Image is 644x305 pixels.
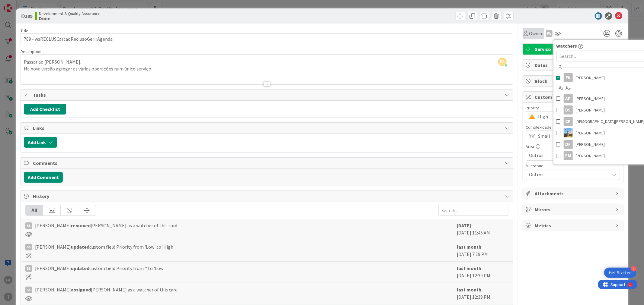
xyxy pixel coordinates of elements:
span: FA [498,58,507,66]
span: Description [21,49,41,54]
span: Attachments [535,190,612,197]
div: DF [564,140,573,149]
span: [PERSON_NAME] [576,128,605,137]
span: Outros [529,170,607,179]
div: [DATE] 12:39 PM [457,265,508,280]
input: Search... [438,205,508,216]
div: BS [25,222,32,229]
div: BS [25,287,32,293]
span: Comments [33,159,502,167]
span: [PERSON_NAME] [PERSON_NAME] as a watcher of this card [35,222,177,229]
input: type card name here... [21,33,513,44]
span: [PERSON_NAME] [576,105,605,115]
div: BS [564,105,573,115]
div: Get Started [609,270,632,276]
div: Milestone [526,164,620,168]
span: Block [535,77,612,85]
span: [PERSON_NAME] [PERSON_NAME] as a watcher of this card [35,286,178,293]
div: AP [564,94,573,103]
span: Tasks [33,91,502,99]
div: [DATE] 12:39 PM [457,286,508,301]
span: Metrics [535,222,612,229]
div: [DATE] 11:45 AM [457,222,508,237]
span: Watchers [556,42,577,49]
b: assigned [71,287,91,293]
b: updated [71,265,89,271]
span: [PERSON_NAME] [576,73,605,82]
label: Title [21,28,28,33]
span: High [538,112,607,121]
span: Links [33,124,502,132]
div: BS [25,244,32,250]
span: Small [538,132,607,140]
div: All [26,205,43,215]
button: Add Checklist [24,104,66,115]
img: DG [564,128,573,137]
b: [DATE] [457,222,471,228]
span: Outros [529,151,607,159]
div: Area [526,144,620,149]
button: Add Link [24,137,57,148]
b: last month [457,287,482,293]
span: Custom Fields [535,93,612,101]
div: FM [564,151,573,160]
button: Add Comment [24,172,63,183]
span: [PERSON_NAME] [576,151,605,160]
div: Complexidade [526,125,620,129]
span: Development & Quality Assurance [39,11,101,16]
div: 4 [631,266,636,272]
div: FA [546,30,553,37]
span: [PERSON_NAME] [576,94,605,103]
div: CP [564,117,573,126]
span: Dates [535,61,612,69]
div: Open Get Started checklist, remaining modules: 4 [604,268,636,278]
div: BS [25,265,32,272]
span: [PERSON_NAME] custom field Priority from '' to 'Low' [35,265,165,272]
span: History [33,193,502,200]
b: last month [457,244,482,250]
div: Priority [526,106,620,110]
b: last month [457,265,482,271]
div: FA [564,73,573,82]
span: Owner [529,30,543,37]
b: Done [39,16,101,21]
p: Passar ao [PERSON_NAME]. [24,58,510,65]
span: Mirrors [535,206,612,213]
p: Na nova versão agregar as várias operações num único serviço [24,65,510,72]
div: 1 [31,2,33,7]
span: Serviço [535,46,612,53]
b: 189 [25,13,32,19]
b: updated [71,244,89,250]
span: Support [13,1,27,8]
span: [PERSON_NAME] [576,140,605,149]
span: ID [21,12,32,20]
div: [DATE] 7:19 PM [457,243,508,258]
b: removed [71,222,91,228]
span: [PERSON_NAME] custom field Priority from 'Low' to 'High' [35,243,175,250]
